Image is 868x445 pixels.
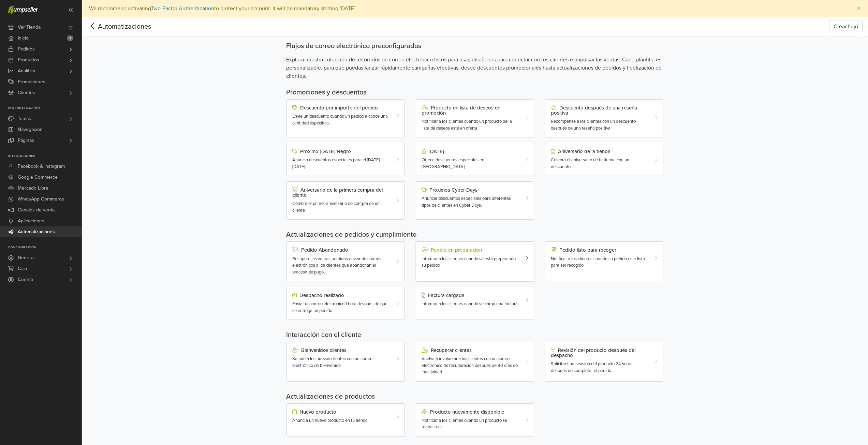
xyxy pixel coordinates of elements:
span: Notificar a los clientes cuando su pedido esté listo para ser recogido [551,256,645,268]
span: Productos [18,55,39,65]
span: Canales de venta [18,205,55,216]
h5: Interacción con el cliente [286,331,664,339]
div: Producto nuevamente disponible [422,409,519,415]
div: Recuperar clientes [422,347,519,353]
span: Anuncia descuentos especiales para el [DATE][DATE]. [292,157,380,169]
span: Anuncia un nuevo producto en tu tienda [292,418,368,423]
p: Personalización [8,106,82,110]
span: Inicio [18,33,29,44]
div: Pedido en preparación [422,247,519,253]
span: Anuncia descuentos especiales para diferentes tipos de clientes en Cyber Days. [422,196,511,208]
span: WhatsApp Commerce [18,194,64,205]
button: Close [850,0,868,17]
span: Notificar a los clientes cuando un producto se reabastece [422,418,507,430]
span: General [18,252,34,263]
div: Revisión del producto después del despacho [551,347,648,358]
span: Google Commerce [18,172,58,183]
span: Facebook & Instagram [18,161,65,172]
div: Pedido Abandonado [292,247,389,253]
div: Despacho realizado [292,293,389,298]
span: Automatizaciones [18,226,55,237]
div: Aniversario de la tienda [551,149,648,154]
span: 7 [67,35,73,41]
div: Descuento por importe del pedido [292,105,389,110]
p: Integraciones [8,154,82,158]
span: Vuelva a involucrar a los clientes con un correo electrónico de recuperación después de 90 días d... [422,356,518,375]
span: Recompense a los clientes con un descuento después de una reseña positiva [551,119,636,131]
span: Temas [18,113,31,124]
span: Páginas [18,135,34,146]
span: Notificar a los clientes cuando un producto de la lista de deseos esté en oferta [422,119,512,131]
span: Explora nuestra colección de recorridos de correo electrónico listos para usar, diseñados para co... [286,56,664,80]
div: Descuento después de una reseña positiva [551,105,648,116]
h5: Promociones y descuentos [286,88,664,97]
span: Clientes [18,87,35,98]
span: Cuenta [18,274,33,285]
div: Aniversario de la primera compra del cliente [292,187,389,198]
div: Bienvenidos clientes [292,347,389,353]
div: Pedido listo para recoger [551,247,648,253]
span: Automatizaciones [87,21,141,32]
span: Enviar un correo electrónico 1 hora después de que se entrega un pedido [292,301,387,313]
div: Factura cargada [422,293,519,298]
a: Two-Factor Authentication [151,5,214,12]
span: Navegacion [18,124,43,135]
span: Analítica [18,65,35,76]
span: Aplicaciones [18,216,44,226]
div: Flujos de correo electrónico preconfigurados [286,42,664,50]
span: Ver Tienda [18,22,41,33]
span: Ofrece descuentos especiales en [GEOGRAPHIC_DATA]. [422,157,484,169]
span: Informar a los clientes cuando se está preparando su pedido [422,256,516,268]
span: Celebra el aniversario de tu tienda con un descuento. [551,157,629,169]
span: Informar a los clientes cuando se carga una factura [422,301,518,307]
span: Pedidos [18,44,35,55]
h5: Actualizaciones de pedidos y cumplimiento [286,231,664,239]
span: Salude a los nuevos clientes con un correo electrónico de bienvenida. [292,356,372,368]
p: Configuración [8,246,82,250]
div: [DATE] [422,149,519,154]
span: Envíe un descuento cuando un pedido alcance una cantidad específica. [292,114,388,126]
div: Próximo [DATE] Negro [292,149,389,154]
span: Caja [18,263,27,274]
span: Recupere las ventas perdidas enviando correos electrónicos a los clientes que abandonan el proces... [292,256,381,275]
span: Promociones [18,76,45,87]
div: Nuevo producto [292,409,389,415]
button: Crear flujo [829,20,863,33]
h5: Actualizaciones de productos [286,392,664,401]
span: Solicitar una revisión del producto 24 horas después de completar el pedido [551,361,632,373]
span: Mercado Libre [18,183,48,194]
div: Próximos Cyber Days [422,187,519,193]
div: Producto en lista de deseos en promoción [422,105,519,116]
span: Celebre el primer aniversario de compra de un cliente [292,201,380,213]
span: × [857,3,861,13]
